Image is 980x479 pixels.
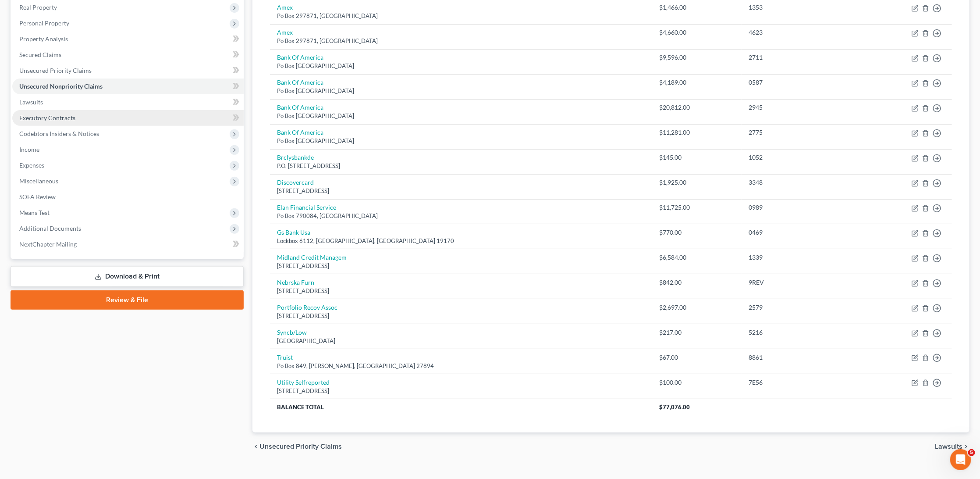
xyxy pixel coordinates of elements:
[749,328,850,337] div: 5216
[659,278,735,287] div: $842.00
[277,204,336,211] a: Elan Financial Service
[968,449,975,456] span: 5
[12,94,244,110] a: Lawsuits
[277,279,314,286] a: Nebrska Furn
[277,337,645,345] div: [GEOGRAPHIC_DATA]
[12,47,244,63] a: Secured Claims
[277,312,645,320] div: [STREET_ADDRESS]
[749,378,850,387] div: 7E56
[749,3,850,12] div: 1353
[277,162,645,170] div: P.O. [STREET_ADDRESS]
[749,353,850,362] div: 8861
[277,254,347,261] a: Midland Credit Managem
[935,443,962,450] span: Lawsuits
[659,128,735,137] div: $11,281.00
[277,287,645,295] div: [STREET_ADDRESS]
[277,379,330,386] a: Utility Selfreported
[749,78,850,87] div: 0587
[749,253,850,262] div: 1339
[749,53,850,62] div: 2711
[277,212,645,220] div: Po Box 790084, [GEOGRAPHIC_DATA]
[19,19,69,27] span: Personal Property
[659,53,735,62] div: $9,596.00
[11,266,244,287] a: Download & Print
[277,154,314,161] a: Brclysbankde
[19,35,68,43] span: Property Analysis
[19,177,58,185] span: Miscellaneous
[749,103,850,112] div: 2945
[659,153,735,162] div: $145.00
[749,228,850,237] div: 0469
[252,443,259,450] i: chevron_left
[277,229,310,236] a: Gs Bank Usa
[12,63,244,79] a: Unsecured Priority Claims
[12,236,244,252] a: NextChapter Mailing
[277,54,323,61] a: Bank Of America
[19,146,39,153] span: Income
[277,112,645,120] div: Po Box [GEOGRAPHIC_DATA]
[252,443,342,450] button: chevron_left Unsecured Priority Claims
[19,240,77,248] span: NextChapter Mailing
[277,354,293,361] a: Truist
[259,443,342,450] span: Unsecured Priority Claims
[659,328,735,337] div: $217.00
[19,4,57,11] span: Real Property
[277,79,323,86] a: Bank Of America
[270,399,652,415] th: Balance Total
[659,178,735,187] div: $1,925.00
[950,449,971,470] iframe: Intercom live chat
[659,78,735,87] div: $4,189.00
[659,103,735,112] div: $20,812.00
[277,187,645,195] div: [STREET_ADDRESS]
[749,128,850,137] div: 2775
[19,161,44,169] span: Expenses
[277,329,307,336] a: Syncb/Low
[277,387,645,395] div: [STREET_ADDRESS]
[277,12,645,20] div: Po Box 297871, [GEOGRAPHIC_DATA]
[749,153,850,162] div: 1052
[277,179,314,186] a: Discovercard
[659,303,735,312] div: $2,697.00
[12,79,244,94] a: Unsecured Nonpriority Claims
[277,262,645,270] div: [STREET_ADDRESS]
[659,353,735,362] div: $67.00
[277,304,337,311] a: Portfolio Recov Assoc
[749,203,850,212] div: 0989
[12,110,244,126] a: Executory Contracts
[19,82,103,90] span: Unsecured Nonpriority Claims
[19,98,43,106] span: Lawsuits
[19,209,50,216] span: Means Test
[935,443,969,450] button: Lawsuits chevron_right
[12,189,244,205] a: SOFA Review
[277,104,323,111] a: Bank Of America
[659,228,735,237] div: $770.00
[962,443,969,450] i: chevron_right
[19,225,81,232] span: Additional Documents
[11,290,244,310] a: Review & File
[12,31,244,47] a: Property Analysis
[277,37,645,45] div: Po Box 297871, [GEOGRAPHIC_DATA]
[277,362,645,370] div: Po Box 849, [PERSON_NAME], [GEOGRAPHIC_DATA] 27894
[19,51,61,58] span: Secured Claims
[749,303,850,312] div: 2579
[749,178,850,187] div: 3348
[659,378,735,387] div: $100.00
[277,237,645,245] div: Lockbox 6112, [GEOGRAPHIC_DATA], [GEOGRAPHIC_DATA] 19170
[19,114,75,122] span: Executory Contracts
[659,203,735,212] div: $11,725.00
[19,130,99,137] span: Codebtors Insiders & Notices
[19,193,56,200] span: SOFA Review
[277,4,293,11] a: Amex
[659,28,735,37] div: $4,660.00
[277,87,645,95] div: Po Box [GEOGRAPHIC_DATA]
[19,67,92,74] span: Unsecured Priority Claims
[277,29,293,36] a: Amex
[659,253,735,262] div: $6,584.00
[659,404,690,411] span: $77,076.00
[277,62,645,70] div: Po Box [GEOGRAPHIC_DATA]
[749,278,850,287] div: 9REV
[749,28,850,37] div: 4623
[277,137,645,145] div: Po Box [GEOGRAPHIC_DATA]
[659,3,735,12] div: $1,466.00
[277,129,323,136] a: Bank Of America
